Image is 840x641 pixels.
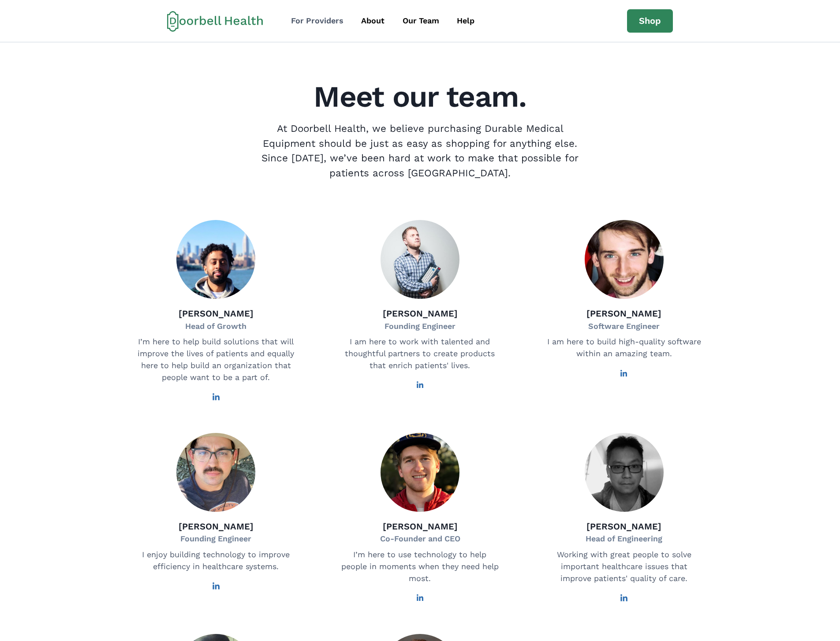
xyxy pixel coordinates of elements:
[586,307,661,320] p: [PERSON_NAME]
[586,533,662,545] p: Head of Engineering
[137,549,295,573] p: I enjoy building technology to improve efficiency in healthcare systems.
[353,11,392,31] a: About
[457,15,474,27] div: Help
[585,220,664,299] img: Agustín Brandoni
[381,220,459,299] img: Drew Baumann
[120,82,721,112] h2: Meet our team.
[179,307,254,320] p: [PERSON_NAME]
[383,307,458,320] p: [PERSON_NAME]
[449,11,482,31] a: Help
[545,549,703,585] p: Working with great people to solve important healthcare issues that improve patients' quality of ...
[395,11,447,31] a: Our Team
[361,15,385,27] div: About
[137,336,295,384] p: I’m here to help build solutions that will improve the lives of patients and equally here to help...
[545,336,703,360] p: I am here to build high-quality software within an amazing team.
[586,520,662,533] p: [PERSON_NAME]
[380,520,460,533] p: [PERSON_NAME]
[176,220,255,299] img: Fadhi Ali
[627,9,673,33] a: Shop
[341,336,499,372] p: I am here to work with talented and thoughtful partners to create products that enrich patients' ...
[403,15,439,27] div: Our Team
[176,433,255,512] img: Loren Burton
[179,520,254,533] p: [PERSON_NAME]
[283,11,351,31] a: For Providers
[586,320,661,332] p: Software Engineer
[254,121,586,180] p: At Doorbell Health, we believe purchasing Durable Medical Equipment should be just as easy as sho...
[383,320,458,332] p: Founding Engineer
[291,15,343,27] div: For Providers
[380,533,460,545] p: Co-Founder and CEO
[179,533,254,545] p: Founding Engineer
[585,433,664,512] img: Khang Pham
[341,549,499,585] p: I’m here to use technology to help people in moments when they need help most.
[381,433,459,512] img: Ben Golombek
[179,320,254,332] p: Head of Growth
